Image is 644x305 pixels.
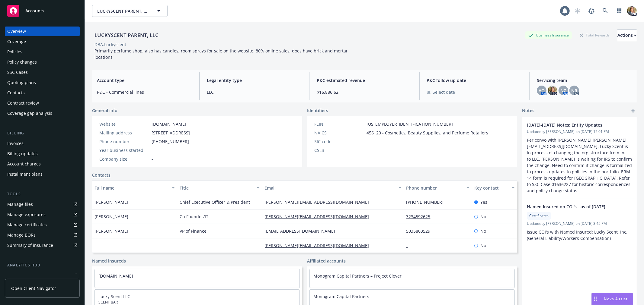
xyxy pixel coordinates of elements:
[264,185,395,191] div: Email
[5,200,80,209] a: Manage files
[630,107,637,115] a: add
[592,293,599,305] div: Drag to move
[7,200,33,209] div: Manage files
[180,228,207,234] span: VP of Finance
[95,185,168,191] div: Full name
[95,41,126,48] div: DBA: Luckyscent
[577,31,613,39] div: Total Rewards
[97,8,149,14] span: LUCKYSCENT PARENT, LLC
[313,273,402,279] a: Monogram Capital Partners – Project Clover
[7,139,24,148] div: Invoices
[7,108,52,118] div: Coverage gap analysis
[522,117,637,199] div: [DATE]-[DATE] Notes: Entity UpdatesUpdatedby [PERSON_NAME] on [DATE] 12:01 PMPer convo with [PERS...
[367,130,488,136] span: 456120 - Cosmetics, Beauty Supplies, and Perfume Retailers
[406,228,435,234] a: 5035803529
[472,181,517,195] button: Key contact
[474,185,508,191] div: Key contact
[317,89,412,95] span: $16,886.62
[98,300,296,305] span: SCENT BAR
[7,57,37,67] div: Policy changes
[480,242,486,249] span: No
[5,169,80,179] a: Installment plans
[5,98,80,108] a: Contract review
[527,203,616,210] span: Named Insured on COI's - as of [DATE]
[5,271,80,280] a: Loss summary generator
[5,130,80,136] div: Billing
[5,241,80,250] a: Summary of insurance
[527,122,616,128] span: [DATE]-[DATE] Notes: Entity Updates
[11,285,56,291] span: Open Client Navigator
[7,88,25,98] div: Contacts
[264,243,374,248] a: [PERSON_NAME][EMAIL_ADDRESS][DOMAIN_NAME]
[5,27,80,36] a: Overview
[527,129,632,134] span: Updated by [PERSON_NAME] on [DATE] 12:01 PM
[314,138,364,145] div: SIC code
[367,138,368,145] span: -
[264,214,374,219] a: [PERSON_NAME][EMAIL_ADDRESS][DOMAIN_NAME]
[7,220,47,230] div: Manage certificates
[527,137,633,193] span: Per convo with [PERSON_NAME] [PERSON_NAME][EMAIL_ADDRESS][DOMAIN_NAME], Lucky Scent is in process...
[152,121,186,127] a: [DOMAIN_NAME]
[152,138,189,145] span: [PHONE_NUMBER]
[7,149,38,159] div: Billing updates
[480,228,486,234] span: No
[604,296,628,301] span: Nova Assist
[5,47,80,57] a: Policies
[99,130,149,136] div: Mailing address
[572,5,584,17] a: Start snowing
[525,31,572,39] div: Business Insurance
[571,87,577,94] span: NR
[95,242,96,249] span: -
[5,159,80,169] a: Account charges
[427,77,522,83] span: P&C follow up date
[480,199,487,205] span: Yes
[262,181,404,195] button: Email
[7,230,36,240] div: Manage BORs
[92,172,111,178] a: Contacts
[404,181,472,195] button: Phone number
[92,5,168,17] button: LUCKYSCENT PARENT, LLC
[314,130,364,136] div: NAICS
[548,86,557,95] img: photo
[180,199,250,205] span: Chief Executive Officer & President
[97,77,192,83] span: Account type
[99,156,149,162] div: Company size
[180,242,181,249] span: -
[5,139,80,148] a: Invoices
[367,121,453,127] span: [US_EMPLOYER_IDENTIFICATION_NUMBER]
[307,258,346,264] a: Affiliated accounts
[99,138,149,145] div: Phone number
[7,169,43,179] div: Installment plans
[98,273,133,279] a: [DOMAIN_NAME]
[7,27,26,36] div: Overview
[92,107,117,114] span: General info
[560,87,566,94] span: NZ
[99,147,149,153] div: Year business started
[152,130,190,136] span: [STREET_ADDRESS]
[7,98,39,108] div: Contract review
[92,258,126,264] a: Named insureds
[7,68,28,77] div: SSC Cases
[152,156,153,162] span: -
[527,221,632,226] span: Updated by [PERSON_NAME] on [DATE] 3:45 PM
[5,210,80,219] a: Manage exposures
[480,213,486,220] span: No
[180,213,208,220] span: Co-Founder/IT
[317,77,412,83] span: P&C estimated revenue
[92,181,177,195] button: Full name
[5,220,80,230] a: Manage certificates
[5,2,80,19] a: Accounts
[433,89,455,95] span: Select date
[527,229,632,241] p: Issue COI's with Named Insured: Lucky Scent, Inc. (General Liability/Workers Compensation)
[599,5,611,17] a: Search
[5,262,80,268] div: Analytics hub
[314,121,364,127] div: FEIN
[5,149,80,159] a: Billing updates
[92,31,161,39] div: LUCKYSCENT PARENT, LLC
[522,199,637,246] div: Named Insured on COI's - as of [DATE]CertificatesUpdatedby [PERSON_NAME] on [DATE] 3:45 PMIssue C...
[406,243,413,248] a: -
[529,213,549,219] span: Certificates
[207,89,302,95] span: LLC
[5,191,80,197] div: Tools
[7,78,36,87] div: Quoting plans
